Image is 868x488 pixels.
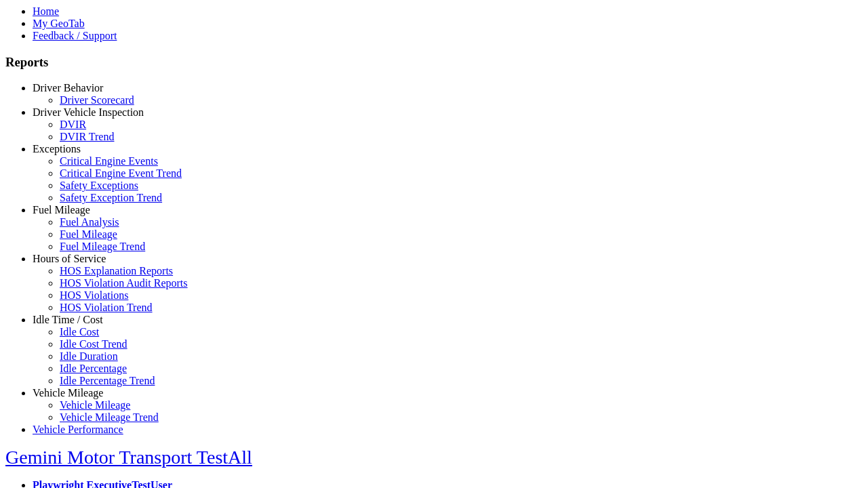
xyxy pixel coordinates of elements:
a: Fuel Mileage Trend [60,241,145,252]
a: Home [33,5,59,17]
a: Hours of Service [33,253,106,264]
a: HOS Explanation Reports [60,265,173,277]
a: Feedback / Support [33,30,117,41]
a: Exceptions [33,143,81,155]
a: Driver Scorecard [60,94,134,106]
a: Idle Duration [60,350,118,362]
a: Vehicle Performance [33,424,123,435]
a: DVIR Trend [60,131,114,142]
a: Idle Cost [60,326,99,338]
a: My GeoTab [33,18,85,29]
a: Idle Cost Trend [60,338,127,350]
a: Fuel Mileage [33,204,90,216]
a: DVIR [60,119,86,130]
a: HOS Violation Trend [60,302,153,313]
a: Driver Behavior [33,82,103,94]
a: Critical Engine Event Trend [60,167,182,179]
a: HOS Violations [60,289,128,301]
a: Safety Exceptions [60,180,138,191]
a: Vehicle Mileage [60,399,130,411]
a: Idle Percentage Trend [60,375,155,386]
a: Vehicle Mileage [33,387,103,399]
a: Driver Vehicle Inspection [33,106,144,118]
a: Gemini Motor Transport TestAll [5,447,252,468]
a: Idle Time / Cost [33,314,103,325]
a: Critical Engine Events [60,155,158,167]
a: Idle Percentage [60,363,127,374]
h3: Reports [5,55,863,70]
a: Vehicle Mileage Trend [60,411,159,423]
a: HOS Violation Audit Reports [60,277,188,289]
a: Fuel Mileage [60,228,117,240]
a: Fuel Analysis [60,216,119,228]
a: Safety Exception Trend [60,192,162,203]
